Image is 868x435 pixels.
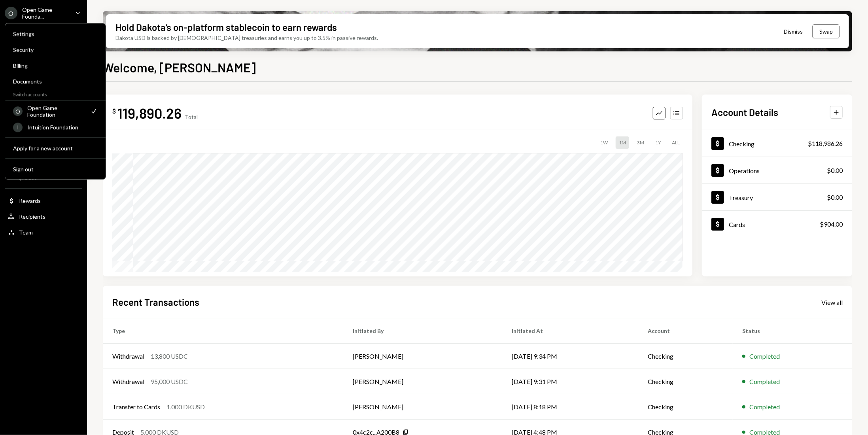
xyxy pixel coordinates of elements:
div: $ [112,107,116,115]
th: Status [733,318,852,344]
a: Security [8,42,102,57]
div: Documents [13,78,98,85]
td: [PERSON_NAME] [343,369,502,394]
a: Cards$904.00 [702,211,852,237]
div: Treasury [729,194,753,201]
div: ALL [669,136,683,149]
div: Team [19,229,33,236]
th: Type [103,318,343,344]
div: Dakota USD is backed by [DEMOGRAPHIC_DATA] treasuries and earns you up to 3.5% in passive rewards. [115,34,378,42]
a: IIntuition Foundation [8,120,102,134]
a: Settings [8,26,102,41]
td: [DATE] 9:31 PM [502,369,638,394]
th: Initiated At [502,318,638,344]
a: Billing [8,58,102,72]
td: [PERSON_NAME] [343,394,502,420]
a: View all [821,298,843,306]
a: Team [5,225,82,239]
div: Completed [749,352,780,361]
div: I [13,123,23,132]
a: Recipients [5,209,82,223]
div: Total [185,113,198,120]
button: Sign out [8,162,102,176]
div: Settings [13,30,98,37]
td: [DATE] 8:18 PM [502,394,638,420]
td: [PERSON_NAME] [343,344,502,369]
th: Initiated By [343,318,502,344]
div: View all [821,299,843,306]
div: 1,000 DKUSD [166,402,205,412]
div: Completed [749,377,780,386]
div: O [5,7,17,19]
div: Intuition Foundation [27,124,98,130]
div: Withdrawal [112,352,144,361]
a: Operations$0.00 [702,157,852,183]
div: Sign out [13,166,98,172]
div: Completed [749,402,780,412]
div: 1Y [652,136,664,149]
h2: Recent Transactions [112,295,199,308]
h1: Welcome, [PERSON_NAME] [103,59,256,75]
h2: Account Details [711,106,778,119]
a: Documents [8,74,102,88]
a: Checking$118,986.26 [702,130,852,157]
div: Operations [729,167,760,174]
td: Checking [638,369,733,394]
td: Checking [638,344,733,369]
div: Security [13,46,98,53]
div: Rewards [19,197,41,204]
div: Cards [729,221,745,228]
div: Recipients [19,213,45,220]
div: Open Game Foundation [27,104,85,118]
div: 95,000 USDC [151,377,188,386]
div: $0.00 [827,166,843,175]
div: Transfer to Cards [112,402,160,412]
div: O [13,106,23,116]
div: Withdrawal [112,377,144,386]
div: 1W [597,136,611,149]
div: 3M [634,136,647,149]
div: Open Game Founda... [22,6,69,20]
td: Checking [638,394,733,420]
div: $904.00 [820,219,843,229]
td: [DATE] 9:34 PM [502,344,638,369]
div: Checking [729,140,755,148]
div: 119,890.26 [117,104,182,122]
th: Account [638,318,733,344]
button: Apply for a new account [8,141,102,155]
div: 13,800 USDC [151,352,188,361]
div: 1M [616,136,629,149]
div: Hold Dakota’s on-platform stablecoin to earn rewards [115,21,337,34]
div: Switch accounts [5,90,106,97]
div: Apply for a new account [13,145,98,151]
div: $118,986.26 [808,139,843,148]
div: Billing [13,62,98,69]
div: $0.00 [827,193,843,202]
button: Dismiss [774,22,813,41]
a: Treasury$0.00 [702,184,852,210]
a: Rewards [5,193,82,208]
button: Swap [813,25,840,38]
